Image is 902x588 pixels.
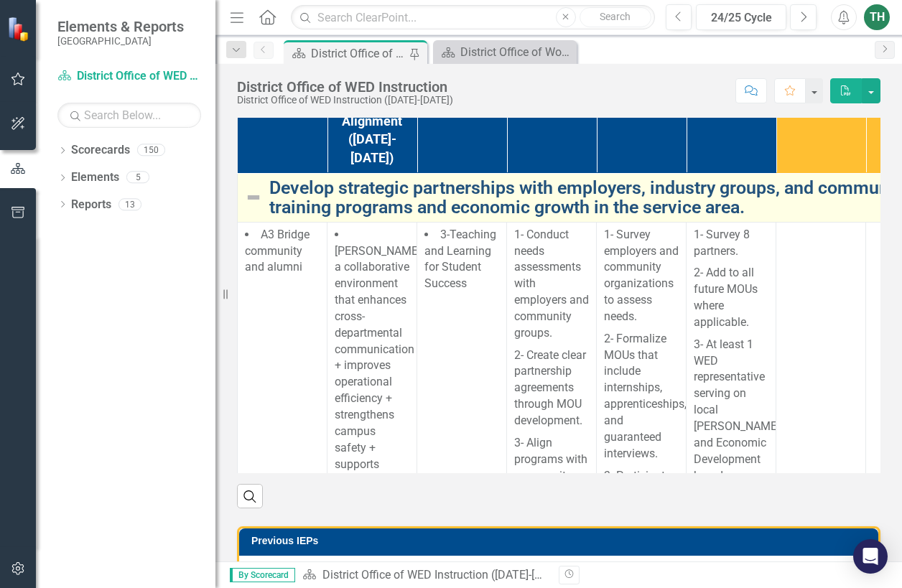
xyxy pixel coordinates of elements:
button: 24/25 Cycle [696,4,786,30]
div: District Office of Workforce & Economic Development IEP [460,43,573,61]
p: 3- Align programs with community Economic Development plans. [514,432,589,533]
span: Search [600,11,631,22]
div: District Office of WED Instruction ([DATE]-[DATE]) [237,95,453,106]
a: District Office of WED Instruction ([DATE]-[DATE]) [322,568,569,582]
small: [GEOGRAPHIC_DATA] [57,35,184,47]
p: 1- Conduct needs assessments with employers and community groups. [514,227,589,345]
a: District Office of WED Instruction ([DATE]-[DATE]) [57,68,201,85]
p: 2- Add to all future MOUs where applicable. [694,262,768,333]
input: Search Below... [57,103,201,128]
input: Search ClearPoint... [291,5,654,30]
a: Elements [71,169,119,186]
span: [PERSON_NAME] a collaborative environment that enhances cross-departmental communication + improv... [335,244,421,504]
a: Reports [71,197,111,213]
img: Not Defined [245,189,262,206]
span: By Scorecard [230,568,295,582]
div: 13 [118,198,141,210]
div: 5 [126,172,149,184]
p: 3- At least 1 WED representative serving on local [PERSON_NAME] and Economic Development boards. [694,334,768,485]
p: 1- Survey employers and community organizations to assess needs. [604,227,679,328]
span: A3 Bridge community and alumni [245,228,310,274]
a: District Office of Workforce & Economic Development IEP [437,43,573,61]
p: 2- Create clear partnership agreements through MOU development. [514,345,589,432]
span: Elements & Reports [57,18,184,35]
div: District Office of WED Instruction [237,79,453,95]
p: 1- Survey 8 partners. [694,227,768,263]
h3: Previous IEPs [251,536,871,546]
div: Open Intercom Messenger [853,539,888,574]
button: Search [580,7,651,27]
p: 2- Formalize MOUs that include internships, apprenticeships, and guaranteed interviews. [604,328,679,465]
button: TH [864,4,890,30]
span: 3-Teaching and Learning for Student Success [424,228,496,291]
div: » [302,567,548,584]
div: 24/25 Cycle [701,9,781,27]
a: Scorecards [71,142,130,159]
img: ClearPoint Strategy [7,17,32,42]
div: 150 [137,144,165,157]
div: District Office of WED Instruction [311,45,406,62]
